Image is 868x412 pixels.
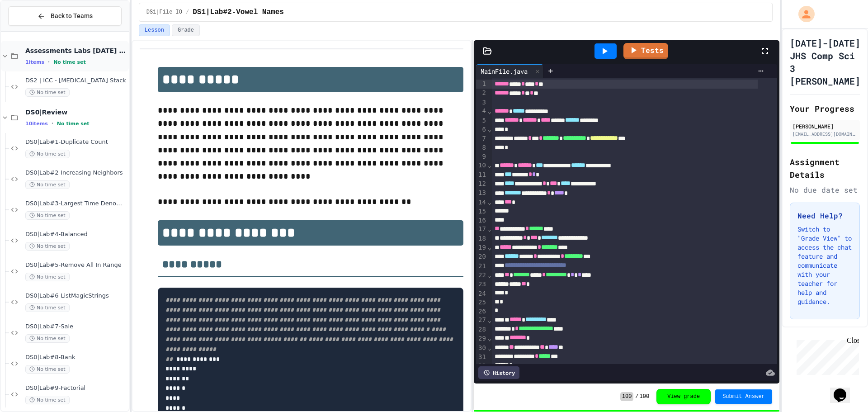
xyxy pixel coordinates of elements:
[8,6,122,26] button: Back to Teams
[25,261,127,269] span: DS0|Lab#5-Remove All In Range
[487,244,492,251] span: Fold line
[146,9,182,16] span: DS1|File IO
[52,120,53,127] span: •
[25,180,70,189] span: No time set
[793,336,859,375] iframe: chat widget
[476,89,487,98] div: 2
[476,143,487,152] div: 8
[640,393,650,400] span: 100
[476,362,487,371] div: 32
[186,9,189,16] span: /
[656,389,711,404] button: View grade
[25,59,44,65] span: 1 items
[476,234,487,243] div: 18
[797,225,852,306] p: Switch to "Grade View" to access the chat feature and communicate with your teacher for help and ...
[25,334,70,343] span: No time set
[25,108,127,116] span: DS0|Review
[715,389,772,404] button: Submit Answer
[25,121,48,127] span: 10 items
[623,43,668,59] a: Tests
[476,80,487,89] div: 1
[25,323,127,331] span: DS0|Lab#7-Sale
[476,298,487,307] div: 25
[487,335,492,342] span: Fold line
[476,344,487,353] div: 30
[25,138,127,146] span: DS0|Lab#1-Duplicate Count
[476,116,487,125] div: 5
[793,122,857,130] div: [PERSON_NAME]
[25,303,70,312] span: No time set
[487,108,492,115] span: Fold line
[476,180,487,189] div: 12
[25,365,70,374] span: No time set
[476,334,487,343] div: 29
[25,150,70,158] span: No time set
[193,7,284,18] span: DS1|Lab#2-Vowel Names
[789,4,817,24] div: My Account
[476,152,487,161] div: 9
[25,47,127,55] span: Assessments Labs [DATE] - [DATE]
[790,102,860,115] h2: Your Progress
[51,11,93,21] span: Back to Teams
[476,198,487,207] div: 14
[790,156,860,181] h2: Assignment Details
[487,199,492,206] span: Fold line
[57,121,90,127] span: No time set
[25,273,70,281] span: No time set
[793,131,857,137] div: [EMAIL_ADDRESS][DOMAIN_NAME]
[476,307,487,316] div: 26
[476,289,487,298] div: 24
[25,77,127,85] span: DS2 | ICC - [MEDICAL_DATA] Stack
[476,216,487,225] div: 16
[478,366,519,379] div: History
[722,393,765,400] span: Submit Answer
[476,134,487,143] div: 7
[476,207,487,216] div: 15
[487,161,492,169] span: Fold line
[797,210,852,221] h3: Need Help?
[476,98,487,107] div: 3
[48,58,50,66] span: •
[53,59,86,65] span: No time set
[476,252,487,261] div: 20
[476,262,487,271] div: 21
[476,225,487,234] div: 17
[4,4,62,57] div: Chat with us now!Close
[476,189,487,198] div: 13
[476,280,487,289] div: 23
[476,325,487,334] div: 28
[635,393,638,400] span: /
[487,317,492,324] span: Fold line
[476,161,487,170] div: 10
[476,125,487,134] div: 6
[790,185,860,195] div: No due date set
[620,392,634,401] span: 100
[830,376,859,403] iframe: chat widget
[476,243,487,252] div: 19
[790,37,860,87] h1: [DATE]-[DATE] JHS Comp Sci 3 [PERSON_NAME]
[139,24,170,36] button: Lesson
[25,169,127,177] span: DS0|Lab#2-Increasing Neighbors
[476,64,543,78] div: MainFile.java
[25,396,70,404] span: No time set
[476,271,487,280] div: 22
[25,242,70,251] span: No time set
[476,353,487,362] div: 31
[476,107,487,116] div: 4
[487,344,492,351] span: Fold line
[25,211,70,220] span: No time set
[25,292,127,300] span: DS0|Lab#6-ListMagicStrings
[476,170,487,180] div: 11
[25,354,127,361] span: DS0|Lab#8-Bank
[25,200,127,208] span: DS0|Lab#3-Largest Time Denominations
[476,316,487,325] div: 27
[25,88,70,97] span: No time set
[487,126,492,133] span: Fold line
[487,271,492,279] span: Fold line
[172,24,200,36] button: Grade
[25,384,127,392] span: DS0|Lab#9-Factorial
[487,225,492,232] span: Fold line
[476,66,532,76] div: MainFile.java
[25,231,127,238] span: DS0|Lab#4-Balanced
